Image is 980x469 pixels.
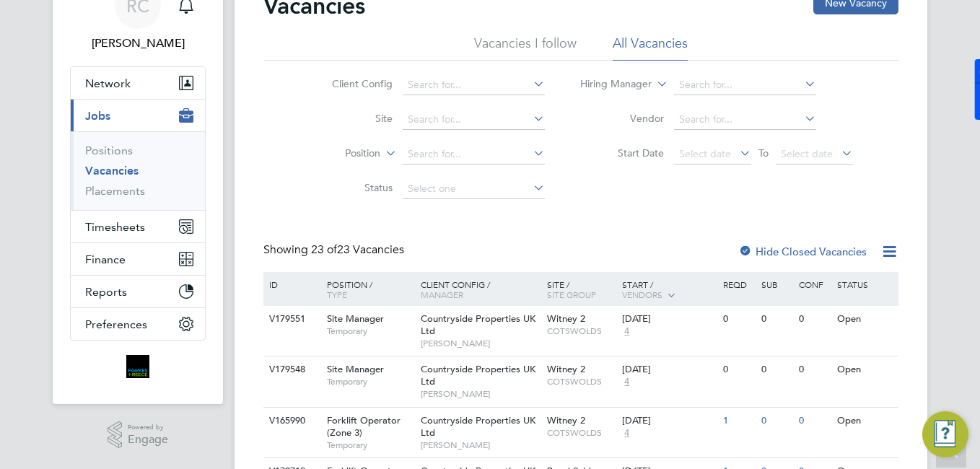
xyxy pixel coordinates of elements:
div: 0 [795,408,833,434]
span: 23 of [311,242,337,257]
span: Temporary [327,376,414,387]
span: Manager [421,289,463,300]
span: COTSWOLDS [547,325,616,337]
div: [DATE] [622,415,716,427]
button: Preferences [71,308,205,340]
div: V165990 [266,408,316,434]
span: Engage [128,434,168,446]
div: Open [834,356,896,383]
span: Forklift Operator (Zone 3) [327,414,401,439]
div: 1 [719,408,757,434]
span: Site Group [547,289,596,300]
div: 0 [758,408,795,434]
span: COTSWOLDS [547,427,616,439]
div: 0 [795,356,833,383]
span: Select date [679,147,731,160]
div: ID [266,272,316,297]
span: Finance [85,253,126,266]
a: Go to home page [70,355,206,378]
span: Preferences [85,317,147,331]
span: [PERSON_NAME] [421,388,540,400]
label: Site [310,112,393,125]
label: Position [297,146,380,161]
label: Hiring Manager [569,77,652,92]
input: Search for... [403,144,545,165]
label: Hide Closed Vacancies [738,245,867,258]
li: Vacancies I follow [474,35,577,61]
button: Reports [71,276,205,307]
span: Powered by [128,421,168,434]
div: Start / [618,272,719,308]
div: Open [834,306,896,333]
span: Site Manager [327,312,384,325]
button: Timesheets [71,211,205,242]
input: Search for... [403,110,545,130]
span: Site Manager [327,363,384,375]
input: Search for... [403,75,545,95]
label: Start Date [581,146,664,159]
span: [PERSON_NAME] [421,338,540,349]
div: [DATE] [622,313,716,325]
label: Vendor [581,112,664,125]
span: Countryside Properties UK Ltd [421,312,535,337]
div: 0 [758,306,795,333]
span: Vendors [622,289,662,300]
div: Client Config / [417,272,543,307]
div: Sub [758,272,795,297]
img: bromak-logo-retina.png [126,355,149,378]
div: 0 [719,306,757,333]
div: [DATE] [622,364,716,376]
span: Network [85,76,131,90]
button: Jobs [71,100,205,131]
span: Timesheets [85,220,145,234]
span: 23 Vacancies [311,242,404,257]
span: COTSWOLDS [547,376,616,387]
div: Position / [316,272,417,307]
div: Open [834,408,896,434]
li: All Vacancies [613,35,688,61]
span: 4 [622,427,631,439]
div: 0 [719,356,757,383]
div: Status [834,272,896,297]
span: 4 [622,376,631,388]
input: Search for... [674,110,816,130]
span: Witney 2 [547,363,585,375]
a: Positions [85,144,133,157]
div: Jobs [71,131,205,210]
button: Engage Resource Center [922,411,968,457]
div: Conf [795,272,833,297]
div: 0 [758,356,795,383]
span: Temporary [327,439,414,451]
span: Reports [85,285,127,299]
span: Countryside Properties UK Ltd [421,363,535,387]
span: 4 [622,325,631,338]
input: Select one [403,179,545,199]
a: Placements [85,184,145,198]
a: Vacancies [85,164,139,177]
button: Finance [71,243,205,275]
div: V179548 [266,356,316,383]
span: Witney 2 [547,312,585,325]
div: Showing [263,242,407,258]
span: Type [327,289,347,300]
input: Search for... [674,75,816,95]
span: Witney 2 [547,414,585,426]
span: Countryside Properties UK Ltd [421,414,535,439]
span: To [754,144,773,162]
a: Powered byEngage [108,421,169,449]
div: Reqd [719,272,757,297]
div: Site / [543,272,619,307]
span: Jobs [85,109,110,123]
div: 0 [795,306,833,333]
div: V179551 [266,306,316,333]
span: Temporary [327,325,414,337]
span: Robyn Clarke [70,35,206,52]
label: Status [310,181,393,194]
label: Client Config [310,77,393,90]
span: Select date [781,147,833,160]
span: [PERSON_NAME] [421,439,540,451]
button: Network [71,67,205,99]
